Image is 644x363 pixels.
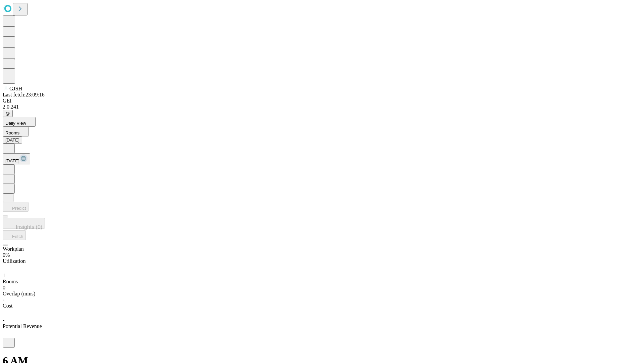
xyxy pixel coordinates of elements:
span: Last fetch: 23:09:16 [3,92,45,97]
button: [DATE] [3,153,30,164]
span: Overlap (mins) [3,291,35,296]
span: Rooms [3,279,18,284]
span: [DATE] [5,158,19,163]
button: Daily View [3,117,36,127]
button: Rooms [3,127,29,136]
button: [DATE] [3,136,22,144]
span: - [3,317,4,323]
span: Insights (0) [16,224,42,230]
span: 0% [3,252,10,258]
span: - [3,297,4,302]
span: Workplan [3,246,24,252]
span: 0 [3,285,5,290]
span: Potential Revenue [3,323,42,329]
span: @ [5,111,10,116]
div: GEI [3,98,641,104]
button: Predict [3,202,29,212]
button: Insights (0) [3,218,45,229]
div: 2.0.241 [3,104,641,110]
button: @ [3,110,13,117]
span: Cost [3,303,12,309]
span: 1 [3,273,5,278]
span: Daily View [5,121,26,126]
span: GJSH [9,86,22,91]
span: Rooms [5,130,19,135]
button: Fetch [3,230,26,240]
span: Utilization [3,258,25,264]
